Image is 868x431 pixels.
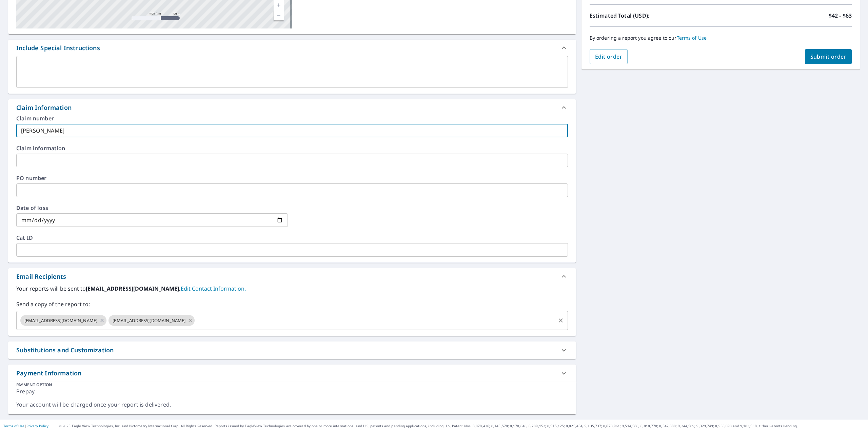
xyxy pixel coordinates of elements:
[8,341,576,359] div: Substitutions and Customization
[108,317,190,324] span: [EMAIL_ADDRESS][DOMAIN_NAME]
[590,49,628,64] button: Edit order
[16,43,100,53] div: Include Special Instructions
[16,103,72,112] div: Claim Information
[556,316,566,325] button: Clear
[16,346,114,355] div: Substitutions and Customization
[20,315,106,326] div: [EMAIL_ADDRESS][DOMAIN_NAME]
[16,235,568,240] label: Cat ID
[16,145,568,151] label: Claim information
[16,272,66,281] div: Email Recipients
[16,300,568,308] label: Send a copy of the report to:
[16,116,568,121] label: Claim number
[26,424,48,428] a: Privacy Policy
[8,365,576,382] div: Payment Information
[8,268,576,285] div: Email Recipients
[16,175,568,181] label: PO number
[805,49,852,64] button: Submit order
[810,53,847,60] span: Submit order
[8,40,576,56] div: Include Special Instructions
[181,285,246,292] a: EditContactInfo
[677,35,707,41] a: Terms of Use
[16,382,568,388] div: PAYMENT OPTION
[3,424,24,428] a: Terms of Use
[590,12,721,20] p: Estimated Total (USD):
[590,35,852,41] p: By ordering a report you agree to our
[16,205,288,211] label: Date of loss
[274,10,284,20] a: Current Level 17, Zoom Out
[20,317,101,324] span: [EMAIL_ADDRESS][DOMAIN_NAME]
[16,285,568,293] label: Your reports will be sent to
[59,424,865,429] p: © 2025 Eagle View Technologies, Inc. and Pictometry International Corp. All Rights Reserved. Repo...
[108,315,195,326] div: [EMAIL_ADDRESS][DOMAIN_NAME]
[16,388,568,401] div: Prepay
[16,369,81,378] div: Payment Information
[3,424,48,428] p: |
[8,99,576,116] div: Claim Information
[829,12,852,20] p: $42 - $63
[16,401,568,409] div: Your account will be charged once your report is delivered.
[595,53,623,60] span: Edit order
[86,285,181,292] b: [EMAIL_ADDRESS][DOMAIN_NAME].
